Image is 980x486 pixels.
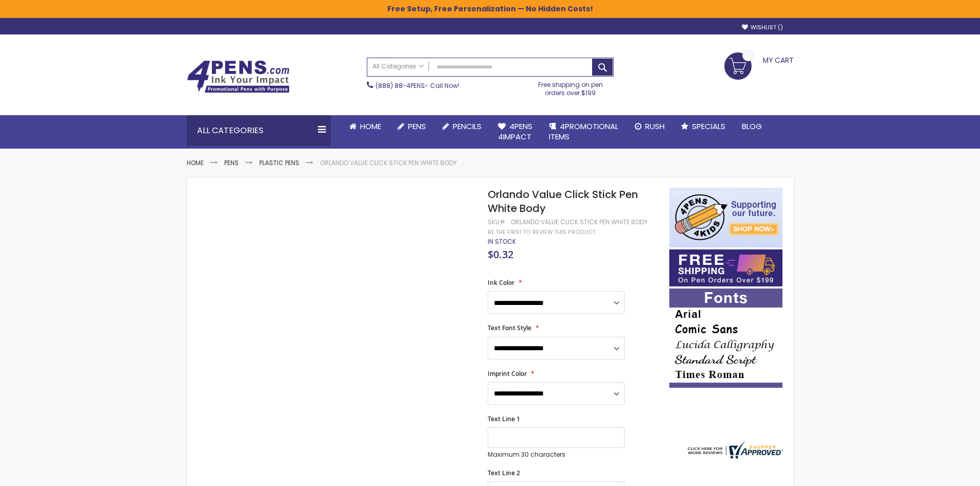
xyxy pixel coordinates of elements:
[224,158,239,167] a: Pens
[488,369,527,378] span: Imprint Color
[408,121,426,132] span: Pens
[549,121,618,142] span: 4PROMOTIONAL ITEMS
[734,115,770,138] a: Blog
[376,81,459,90] span: - Call Now!
[341,115,389,138] a: Home
[627,115,673,138] a: Rush
[488,237,516,246] span: In stock
[389,115,434,138] a: Pens
[488,228,596,236] a: Be the first to review this product
[488,238,516,246] div: Availability
[645,121,665,132] span: Rush
[488,323,531,332] span: Text Font Style
[488,218,507,226] strong: SKU
[376,81,425,90] a: (888) 88-4PENS
[453,121,482,132] span: Pencils
[742,24,783,31] a: Wishlist
[541,115,627,149] a: 4PROMOTIONALITEMS
[360,121,381,132] span: Home
[259,158,299,167] a: Plastic Pens
[367,58,429,75] a: All Categories
[498,121,532,142] span: 4Pens 4impact
[692,121,725,132] span: Specials
[488,187,638,215] span: Orlando Value Click Stick Pen White Body
[488,247,513,261] span: $0.32
[488,278,514,287] span: Ink Color
[685,441,783,459] img: 4pens.com widget logo
[488,451,625,459] p: Maximum 30 characters
[669,289,782,388] img: font-personalization-examples
[669,188,782,247] img: 4pens 4 kids
[434,115,490,138] a: Pencils
[673,115,734,138] a: Specials
[187,115,331,146] div: All Categories
[320,159,457,167] li: Orlando Value Click Stick Pen White Body
[490,115,541,149] a: 4Pens4impact
[527,77,614,97] div: Free shipping on pen orders over $199
[511,218,648,226] div: Orlando Value Click Stick Pen White Body
[187,158,204,167] a: Home
[187,60,290,93] img: 4Pens Custom Pens and Promotional Products
[685,452,783,461] a: 4pens.com certificate URL
[372,62,424,70] span: All Categories
[669,249,782,286] img: Free shipping on orders over $199
[488,415,520,423] span: Text Line 1
[742,121,762,132] span: Blog
[488,469,520,477] span: Text Line 2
